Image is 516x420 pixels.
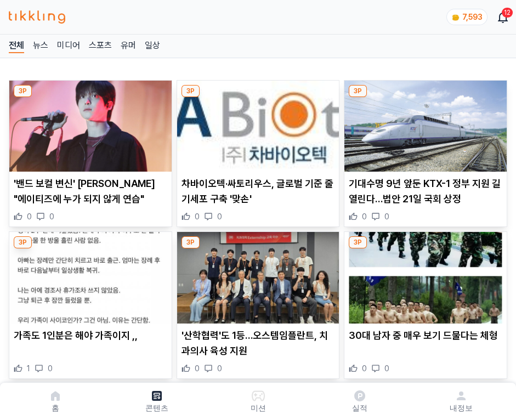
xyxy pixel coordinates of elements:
[252,389,265,402] img: 미션
[182,328,335,359] p: '산학협력'도 1등…오스템임플란트, 치과의사 육성 지원
[14,236,32,248] div: 3P
[182,176,335,207] p: 차바이오텍·싸토리우스, 글로벌 기준 줄기세포 구축 '맞손'
[182,85,200,97] div: 3P
[502,8,513,18] div: 12
[450,402,473,413] p: 내정보
[498,10,507,24] a: 12
[362,363,367,374] span: 0
[344,232,507,323] img: 30대 남자 중 매우 보기 드물다는 체형
[9,81,172,172] img: '밴드 보컬 변신' 윤호 "에이티즈에 누가 되지 않게 연습"
[106,387,207,416] a: 콘텐츠
[177,81,339,172] img: 차바이오텍·싸토리우스, 글로벌 기준 줄기세포 구축 '맞손'
[217,363,222,374] span: 0
[27,363,30,374] span: 1
[344,81,507,172] img: 기대수명 9년 앞둔 KTX-1 정부 지원 길 열린다…법안 21일 국회 상정
[309,387,410,416] a: 실적
[57,39,80,53] a: 미디어
[384,363,389,374] span: 0
[89,39,112,53] a: 스포츠
[384,211,389,222] span: 0
[352,402,367,413] p: 실적
[462,13,483,21] span: 7,593
[362,211,367,222] span: 0
[4,387,106,416] a: 홈
[195,363,200,374] span: 0
[410,387,512,416] a: 내정보
[14,176,167,207] p: '밴드 보컬 변신' [PERSON_NAME] "에이티즈에 누가 되지 않게 연습"
[349,176,502,207] p: 기대수명 9년 앞둔 KTX-1 정부 지원 길 열린다…법안 21일 국회 상정
[344,80,507,227] div: 3P 기대수명 9년 앞둔 KTX-1 정부 지원 길 열린다…법안 21일 국회 상정 기대수명 9년 앞둔 KTX-1 정부 지원 길 열린다…법안 21일 국회 상정 0 0
[177,231,340,378] div: 3P '산학협력'도 1등…오스템임플란트, 치과의사 육성 지원 '산학협력'도 1등…오스템임플란트, 치과의사 육성 지원 0 0
[49,211,54,222] span: 0
[177,80,340,227] div: 3P 차바이오텍·싸토리우스, 글로벌 기준 줄기세포 구축 '맞손' 차바이오텍·싸토리우스, 글로벌 기준 줄기세포 구축 '맞손' 0 0
[344,231,507,378] div: 3P 30대 남자 중 매우 보기 드물다는 체형 30대 남자 중 매우 보기 드물다는 체형 0 0
[349,85,367,97] div: 3P
[251,402,266,413] p: 미션
[9,232,172,323] img: 가족도 1인분은 해야 가족이지 ,,
[451,13,460,22] img: coin
[33,39,48,53] a: 뉴스
[182,236,200,248] div: 3P
[207,387,309,416] button: 미션
[9,10,65,24] img: 티끌링
[9,231,172,378] div: 3P 가족도 1인분은 해야 가족이지 ,, 가족도 1인분은 해야 가족이지 ,, 1 0
[145,39,160,53] a: 일상
[121,39,136,53] a: 유머
[14,85,32,97] div: 3P
[14,328,167,343] p: 가족도 1인분은 해야 가족이지 ,,
[9,39,24,53] a: 전체
[145,402,168,413] p: 콘텐츠
[349,236,367,248] div: 3P
[217,211,222,222] span: 0
[52,402,59,413] p: 홈
[177,232,339,323] img: '산학협력'도 1등…오스템임플란트, 치과의사 육성 지원
[27,211,32,222] span: 0
[349,328,502,343] p: 30대 남자 중 매우 보기 드물다는 체형
[9,80,172,227] div: 3P '밴드 보컬 변신' 윤호 "에이티즈에 누가 되지 않게 연습" '밴드 보컬 변신' [PERSON_NAME] "에이티즈에 누가 되지 않게 연습" 0 0
[446,9,485,25] a: coin 7,593
[48,363,53,374] span: 0
[195,211,200,222] span: 0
